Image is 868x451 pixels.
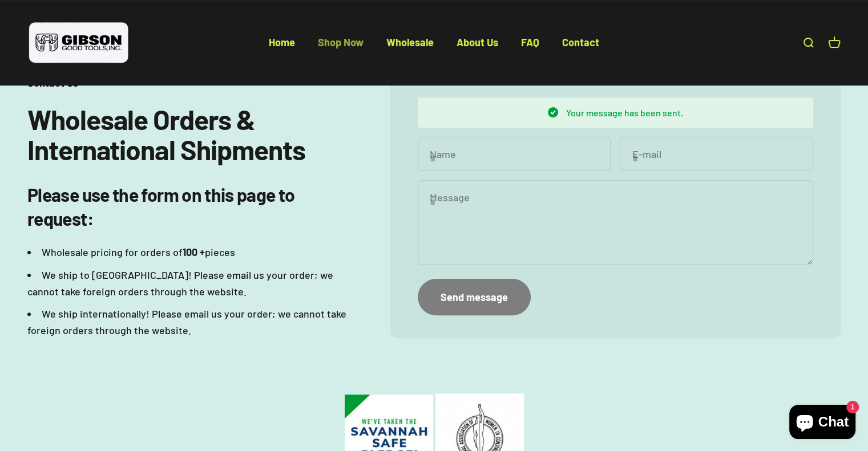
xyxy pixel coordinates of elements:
a: Contact [562,36,599,48]
div: Your message has been sent. [418,97,813,128]
inbox-online-store-chat: Shopify online store chat [786,405,859,442]
li: We ship internationally! Please email us your order; we cannot take foreign orders through the we... [27,306,349,339]
div: Send message [441,289,508,306]
li: We ship to [GEOGRAPHIC_DATA]! Please email us your order; we cannot take foreign orders through t... [27,267,349,300]
strong: 100 + [183,246,205,258]
a: Shop Now [318,36,364,48]
button: Send message [418,279,531,315]
a: About Us [457,36,498,48]
a: Home [269,36,295,48]
a: FAQ [521,36,539,48]
a: Wholesale [386,36,434,48]
h2: Wholesale Orders & International Shipments [27,104,349,165]
li: Wholesale pricing for orders of pieces [27,244,349,261]
h4: Please use the form on this page to request: [27,183,349,230]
